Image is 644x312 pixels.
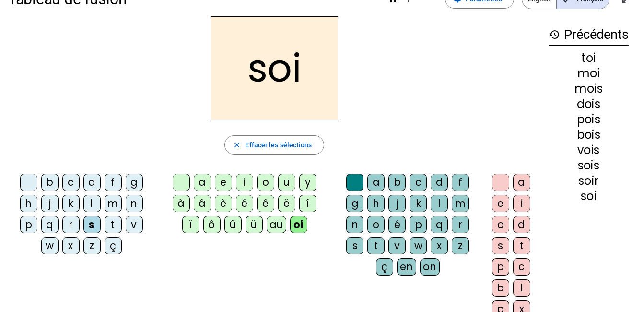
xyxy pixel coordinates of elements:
span: Effacer les sélections [245,139,312,151]
h2: soi [211,16,338,120]
div: k [410,195,427,212]
div: k [62,195,80,212]
div: x [431,237,448,254]
div: vois [549,144,629,156]
div: z [452,237,469,254]
h3: Précédents [549,24,629,46]
div: d [513,216,530,233]
div: o [367,216,385,233]
div: n [126,195,143,212]
div: on [420,258,440,276]
div: toi [549,52,629,64]
div: c [410,174,427,191]
div: b [388,174,406,191]
div: g [346,195,363,212]
div: w [410,237,427,254]
div: g [126,174,143,191]
div: l [513,279,530,297]
div: f [105,174,122,191]
div: v [388,237,406,254]
div: î [299,195,316,212]
div: c [62,174,80,191]
div: d [83,174,101,191]
div: oi [290,216,307,233]
div: ë [278,195,295,212]
div: a [194,174,211,191]
div: j [388,195,406,212]
div: é [236,195,253,212]
button: Effacer les sélections [224,135,324,155]
div: b [492,279,509,297]
div: b [41,174,59,191]
div: h [20,195,37,212]
div: e [492,195,509,212]
div: w [41,237,59,254]
div: x [62,237,80,254]
div: soi [549,191,629,202]
div: u [278,174,295,191]
div: m [105,195,122,212]
div: o [257,174,274,191]
div: ï [182,216,199,233]
div: s [83,216,101,233]
div: j [41,195,59,212]
div: l [431,195,448,212]
div: d [431,174,448,191]
mat-icon: history [549,29,560,40]
div: n [346,216,363,233]
div: a [513,174,530,191]
div: è [215,195,232,212]
div: a [367,174,385,191]
div: t [105,216,122,233]
div: t [513,237,530,254]
div: v [126,216,143,233]
div: t [367,237,385,254]
div: e [215,174,232,191]
div: m [452,195,469,212]
div: ê [257,195,274,212]
div: r [452,216,469,233]
div: i [513,195,530,212]
div: h [367,195,385,212]
div: dois [549,98,629,110]
div: é [388,216,406,233]
div: bois [549,129,629,141]
div: en [397,258,416,276]
div: s [492,237,509,254]
div: i [236,174,253,191]
div: au [267,216,286,233]
div: ô [203,216,221,233]
div: soir [549,175,629,187]
div: s [346,237,363,254]
div: f [452,174,469,191]
div: y [299,174,316,191]
div: pois [549,114,629,125]
mat-icon: close [233,141,241,149]
div: o [492,216,509,233]
div: c [513,258,530,276]
div: â [194,195,211,212]
div: p [492,258,509,276]
div: moi [549,68,629,79]
div: q [431,216,448,233]
div: l [83,195,101,212]
div: û [224,216,242,233]
div: ü [246,216,263,233]
div: ç [376,258,393,276]
div: r [62,216,80,233]
div: p [20,216,37,233]
div: p [410,216,427,233]
div: mois [549,83,629,95]
div: à [173,195,190,212]
div: sois [549,160,629,171]
div: ç [105,237,122,254]
div: z [83,237,101,254]
div: q [41,216,59,233]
